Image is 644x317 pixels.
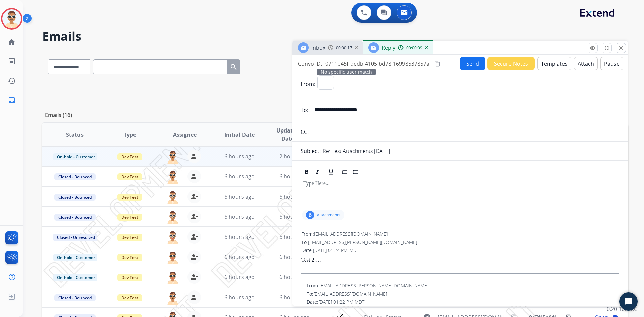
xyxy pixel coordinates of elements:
p: Test 2…. [301,257,619,263]
img: agent-avatar [166,250,179,264]
span: 6 hours ago [224,153,255,160]
span: Closed - Bounced [54,294,96,301]
button: Attach [574,57,598,70]
span: Inbox [311,44,325,51]
div: Date: [307,299,619,305]
div: 6 [306,211,314,219]
button: Templates [537,57,571,70]
div: Ordered List [340,167,350,177]
mat-icon: person_remove [190,172,198,180]
span: Type [124,130,136,139]
p: CC: [301,128,309,136]
div: To: [307,290,619,297]
div: Bullet List [351,167,361,177]
img: agent-avatar [166,230,179,244]
svg: Open Chat [624,297,633,306]
span: 6 hours ago [279,273,310,281]
span: No specific user match [317,69,376,75]
span: 6 hours ago [279,173,310,180]
span: 0711b45f-dedb-4105-bd78-16998537857a [325,60,429,67]
mat-icon: person_remove [190,293,198,301]
span: 6 hours ago [279,213,310,220]
img: agent-avatar [166,210,179,224]
span: 6 hours ago [279,294,310,301]
button: Pause [600,57,623,70]
img: avatar [2,9,21,28]
span: Updated Date [273,126,303,143]
button: Send [460,57,485,70]
mat-icon: home [8,38,16,46]
button: Secure Notes [487,57,535,70]
mat-icon: person_remove [190,152,198,160]
span: 6 hours ago [279,233,310,241]
span: [DATE] 01:24 PM MDT [313,247,359,253]
span: Dev Test [117,153,142,160]
p: Subject: [301,147,321,155]
div: Test 1. [307,305,619,313]
img: agent-avatar [166,290,179,305]
img: agent-avatar [166,270,179,284]
p: Convo ID: [298,60,322,68]
span: On-hold - Customer [53,153,99,160]
span: Closed - Bounced [54,194,96,201]
span: [EMAIL_ADDRESS][DOMAIN_NAME] [314,231,388,237]
span: 6 hours ago [224,253,255,261]
mat-icon: history [8,77,16,85]
div: Italic [312,167,322,177]
p: 0.20.1027RC [607,305,637,313]
span: On-hold - Customer [53,274,99,281]
span: Dev Test [117,173,142,180]
img: agent-avatar [166,150,179,164]
span: On-hold - Customer [53,254,99,261]
p: To: [301,106,308,114]
mat-icon: content_copy [434,61,440,67]
mat-icon: person_remove [190,273,198,281]
div: From: [301,231,619,237]
span: Dev Test [117,234,142,241]
img: agent-avatar [166,190,179,204]
div: Underline [326,167,336,177]
mat-icon: list_alt [8,57,16,65]
mat-icon: person_remove [190,233,198,241]
mat-icon: fullscreen [604,45,610,51]
span: 6 hours ago [224,193,255,200]
span: 6 hours ago [224,233,255,241]
span: 6 hours ago [224,273,255,281]
div: Bold [302,167,312,177]
h2: Emails [42,30,628,43]
span: [DATE] 01:22 PM MDT [318,299,364,305]
span: Closed - Bounced [54,173,96,180]
span: [EMAIL_ADDRESS][PERSON_NAME][DOMAIN_NAME] [319,282,428,289]
mat-icon: person_remove [190,253,198,261]
span: 00:00:09 [406,45,422,51]
div: From: [307,282,619,289]
span: 6 hours ago [279,253,310,261]
span: [EMAIL_ADDRESS][DOMAIN_NAME] [313,290,387,297]
span: 6 hours ago [224,213,255,220]
span: Status [66,130,84,139]
mat-icon: remove_red_eye [590,45,596,51]
span: 00:00:17 [336,45,352,51]
p: From: [301,80,315,88]
span: Reply [382,44,395,51]
mat-icon: search [230,63,238,71]
span: Dev Test [117,254,142,261]
span: Dev Test [117,294,142,301]
span: 6 hours ago [224,294,255,301]
mat-icon: person_remove [190,213,198,221]
span: Dev Test [117,214,142,221]
span: 2 hours ago [279,153,310,160]
span: [EMAIL_ADDRESS][PERSON_NAME][DOMAIN_NAME] [308,239,417,245]
p: Emails (16) [42,111,75,119]
span: 6 hours ago [279,193,310,200]
button: Start Chat [619,292,638,311]
p: Re: Test Attachments [DATE] [323,147,390,155]
div: Date: [301,247,619,254]
span: Closed - Unresolved [53,234,99,241]
mat-icon: person_remove [190,193,198,201]
span: 6 hours ago [224,173,255,180]
mat-icon: inbox [8,96,16,104]
span: Assignee [173,130,197,139]
span: Dev Test [117,274,142,281]
span: Closed - Bounced [54,214,96,221]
